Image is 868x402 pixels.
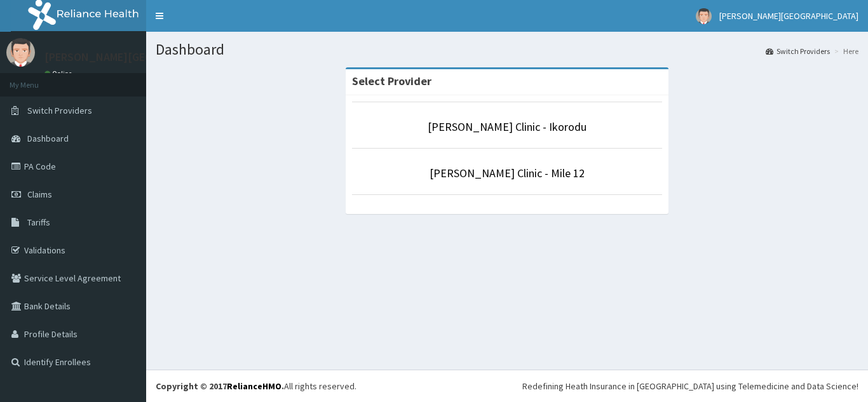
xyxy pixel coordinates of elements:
[719,10,858,22] span: [PERSON_NAME][GEOGRAPHIC_DATA]
[428,119,587,134] a: [PERSON_NAME] Clinic - Ikorodu
[831,46,858,57] li: Here
[44,69,75,78] a: Online
[352,74,431,88] strong: Select Provider
[522,380,858,392] div: Redefining Heath Insurance in [GEOGRAPHIC_DATA] using Telemedicine and Data Science!
[44,51,233,63] p: [PERSON_NAME][GEOGRAPHIC_DATA]
[156,380,284,392] strong: Copyright © 2017 .
[6,38,35,67] img: User Image
[430,166,585,180] a: [PERSON_NAME] Clinic - Mile 12
[156,41,858,58] h1: Dashboard
[146,370,868,402] footer: All rights reserved.
[27,189,52,200] span: Claims
[27,217,50,228] span: Tariffs
[766,46,830,57] a: Switch Providers
[27,133,69,144] span: Dashboard
[696,8,712,24] img: User Image
[227,380,281,392] a: RelianceHMO
[27,105,92,116] span: Switch Providers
